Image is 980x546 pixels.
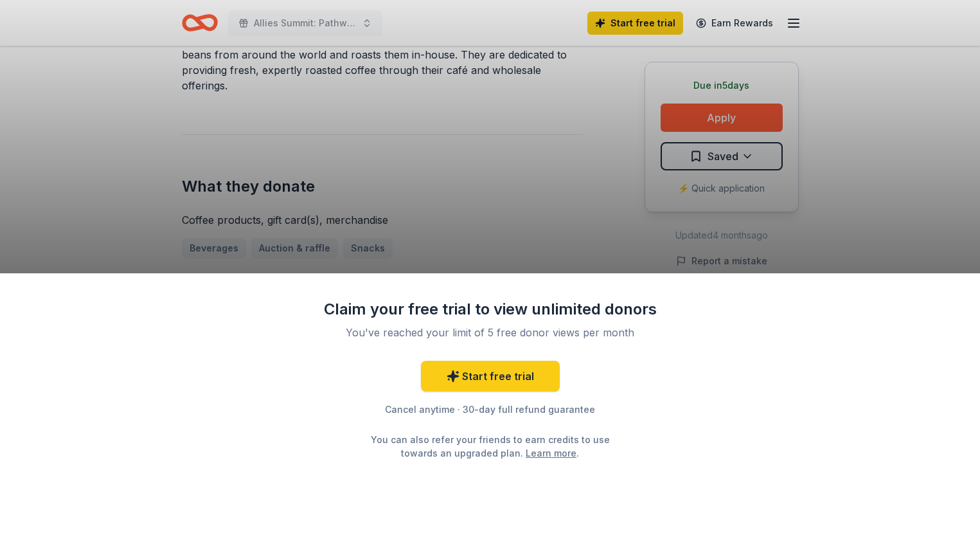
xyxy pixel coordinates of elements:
[323,402,657,417] div: Cancel anytime · 30-day full refund guarantee
[323,299,657,320] div: Claim your free trial to view unlimited donors
[421,361,560,392] a: Start free trial
[339,325,642,340] div: You've reached your limit of 5 free donor views per month
[359,433,621,460] div: You can also refer your friends to earn credits to use towards an upgraded plan. .
[526,446,576,460] a: Learn more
